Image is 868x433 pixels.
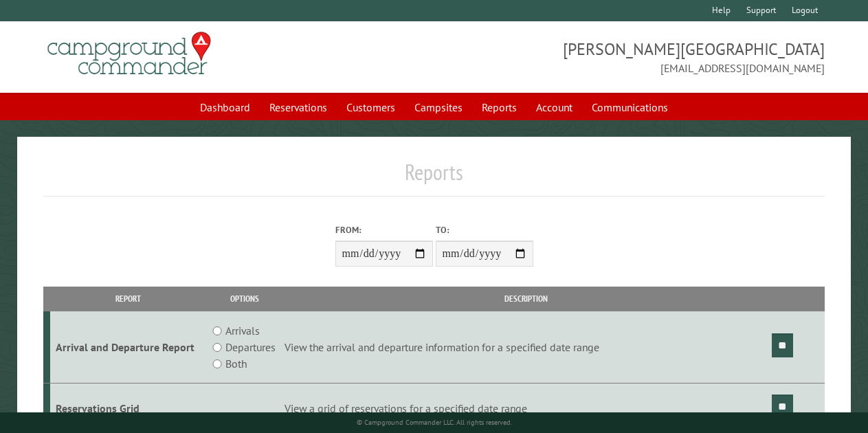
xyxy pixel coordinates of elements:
th: Options [207,287,282,311]
a: Reservations [261,94,335,120]
h1: Reports [43,159,825,197]
td: Arrival and Departure Report [50,311,207,384]
label: Departures [225,339,276,355]
label: Arrivals [225,322,260,339]
td: View the arrival and departure information for a specified date range [282,311,770,384]
a: Dashboard [192,94,258,120]
th: Report [50,287,207,311]
a: Account [528,94,581,120]
a: Campsites [406,94,471,120]
th: Description [282,287,770,311]
a: Reports [474,94,525,120]
a: Communications [583,94,676,120]
small: © Campground Commander LLC. All rights reserved. [357,418,512,427]
span: [PERSON_NAME][GEOGRAPHIC_DATA] [EMAIL_ADDRESS][DOMAIN_NAME] [434,38,825,76]
a: Customers [338,94,403,120]
img: Campground Commander [43,27,215,80]
label: From: [335,223,433,236]
label: To: [436,223,533,236]
label: Both [225,355,247,372]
